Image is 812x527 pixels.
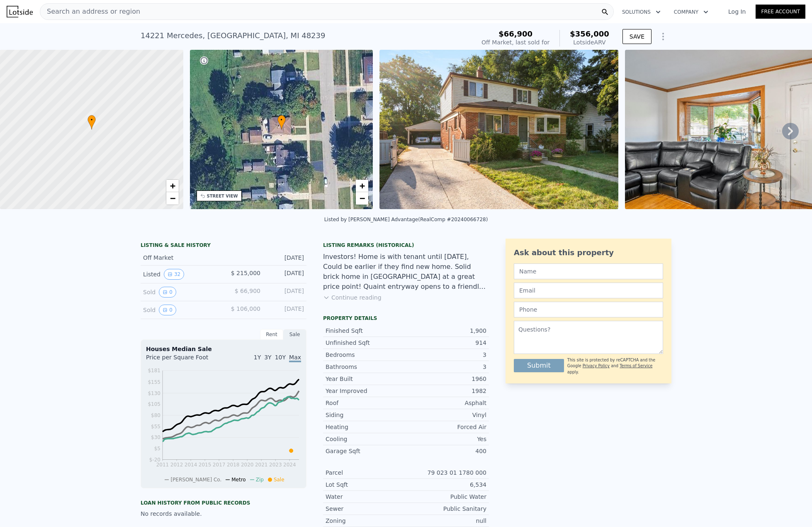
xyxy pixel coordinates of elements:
div: Unfinished Sqft [326,339,406,347]
div: Year Built [326,375,406,383]
span: Sale [274,477,284,483]
tspan: 2017 [213,462,226,468]
div: 3 [406,363,486,371]
tspan: $80 [151,412,160,418]
span: + [170,181,175,191]
div: Roof [326,399,406,407]
tspan: $105 [148,401,160,407]
div: Sale [283,329,306,340]
input: Phone [514,302,663,317]
div: Lotside ARV [570,38,609,46]
span: 1Y [254,354,261,361]
div: • [277,115,286,129]
button: View historical data [164,269,184,280]
tspan: $-20 [149,457,160,463]
tspan: $5 [154,446,160,451]
span: Search an address or region [40,7,140,17]
a: Terms of Service [620,364,652,368]
button: Company [667,5,715,20]
div: [DATE] [267,305,304,315]
a: Zoom out [166,192,179,205]
tspan: 2015 [199,462,212,468]
tspan: 2020 [241,462,254,468]
span: 3Y [264,354,271,361]
tspan: $181 [148,368,160,373]
div: [DATE] [267,269,304,280]
div: Public Water [406,493,486,501]
div: 3 [406,351,486,359]
tspan: $130 [148,390,160,396]
span: Metro [231,477,246,483]
span: • [277,116,286,124]
div: [DATE] [267,287,304,298]
button: Solutions [615,5,667,20]
div: 914 [406,339,486,347]
span: Zip [256,477,264,483]
div: Sold [143,287,217,298]
div: Yes [406,435,486,443]
div: Off Market [143,254,217,262]
div: 1960 [406,375,486,383]
div: Parcel [326,468,406,477]
span: − [170,193,175,203]
tspan: 2014 [185,462,197,468]
button: SAVE [622,29,652,44]
img: Lotside [7,6,33,17]
span: $ 106,000 [231,305,260,312]
a: Zoom in [166,180,179,192]
div: 1,900 [406,327,486,335]
span: $356,000 [570,29,609,38]
a: Free Account [756,5,805,19]
span: [PERSON_NAME] Co. [170,477,221,483]
div: Garage Sqft [326,447,406,455]
div: null [406,517,486,525]
div: No records available. [141,510,306,518]
div: Ask about this property [514,247,663,259]
div: Rent [260,329,283,340]
tspan: $30 [151,434,160,440]
span: $ 66,900 [235,288,260,294]
div: 1982 [406,387,486,395]
tspan: 2024 [283,462,296,468]
a: Privacy Policy [583,364,610,368]
a: Log In [718,7,756,16]
div: Heating [326,423,406,431]
div: STREET VIEW [207,193,238,199]
button: View historical data [159,287,176,298]
div: Sold [143,305,217,315]
div: Off Market, last sold for [481,38,549,46]
div: Finished Sqft [326,327,406,335]
div: [DATE] [267,254,304,262]
button: Continue reading [323,293,382,302]
div: Listed [143,269,217,280]
div: 400 [406,447,486,455]
span: $ 215,000 [231,270,260,276]
input: Email [514,283,663,298]
tspan: 2021 [255,462,268,468]
tspan: $155 [148,379,160,385]
span: 10Y [275,354,286,361]
tspan: 2018 [227,462,240,468]
div: Siding [326,411,406,419]
div: Forced Air [406,423,486,431]
div: Asphalt [406,399,486,407]
div: Property details [323,315,489,322]
div: Public Sanitary [406,505,486,513]
span: − [360,193,365,203]
div: Vinyl [406,411,486,419]
span: $66,900 [498,29,532,38]
div: Lot Sqft [326,481,406,489]
button: Show Options [655,28,671,45]
div: Year Improved [326,387,406,395]
div: Water [326,493,406,501]
div: 6,534 [406,481,486,489]
tspan: $55 [151,424,160,429]
div: Houses Median Sale [146,345,301,353]
div: Listed by [PERSON_NAME] Advantage (RealComp #20240066728) [324,217,488,222]
div: Bathrooms [326,363,406,371]
div: Price per Square Foot [146,353,224,366]
tspan: 2023 [269,462,282,468]
div: LISTING & SALE HISTORY [141,242,306,250]
button: View historical data [159,305,176,315]
tspan: 2012 [170,462,183,468]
